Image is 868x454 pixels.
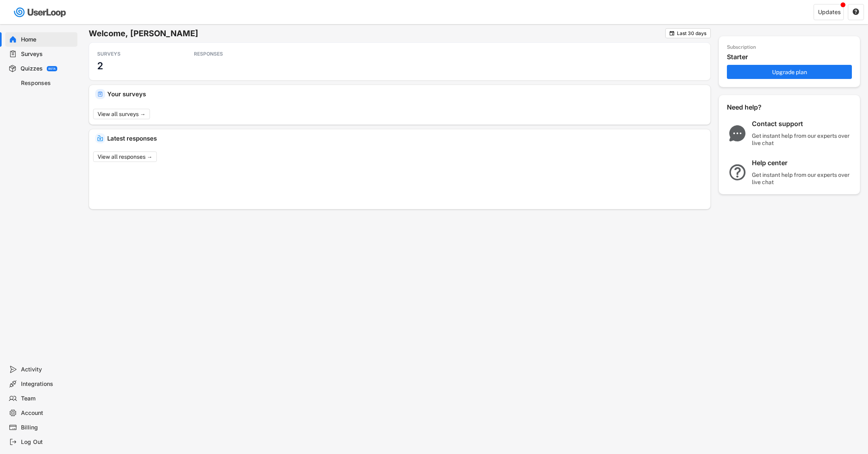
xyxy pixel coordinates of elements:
[853,8,859,15] text: 
[21,424,74,431] div: Billing
[97,135,103,141] img: IncomingMajor.svg
[752,171,853,186] div: Get instant help from our experts over live chat
[669,30,675,36] button: 
[727,164,748,180] img: QuestionMarkInverseMajor.svg
[21,65,43,73] div: Quizzes
[818,9,841,15] div: Updates
[670,30,674,36] text: 
[727,44,756,51] div: Subscription
[677,31,706,36] div: Last 30 days
[107,91,704,97] div: Your surveys
[97,51,170,57] div: SURVEYS
[97,60,103,72] h3: 2
[752,120,853,128] div: Contact support
[21,395,74,402] div: Team
[93,151,157,162] button: View all responses →
[194,51,266,57] div: RESPONSES
[727,103,783,112] div: Need help?
[727,65,852,79] button: Upgrade plan
[21,438,74,446] div: Log Out
[752,132,853,147] div: Get instant help from our experts over live chat
[93,109,150,119] button: View all surveys →
[21,366,74,373] div: Activity
[21,380,74,388] div: Integrations
[12,4,69,21] img: userloop-logo-01.svg
[21,409,74,417] div: Account
[752,159,853,167] div: Help center
[21,36,74,44] div: Home
[852,8,860,16] button: 
[48,67,56,70] div: BETA
[107,135,704,141] div: Latest responses
[21,79,74,87] div: Responses
[727,53,856,61] div: Starter
[727,125,748,141] img: ChatMajor.svg
[89,28,665,39] h6: Welcome, [PERSON_NAME]
[21,50,74,58] div: Surveys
